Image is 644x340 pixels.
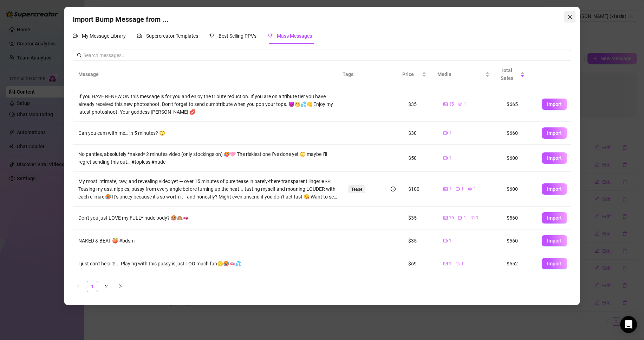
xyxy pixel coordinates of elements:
span: trophy [209,33,214,38]
span: video-camera [458,216,462,220]
span: Close [564,14,575,20]
span: eye [468,187,472,191]
span: Import [547,130,562,136]
span: Import [547,155,562,161]
td: $69 [403,252,438,275]
li: 1 [87,281,98,292]
a: 1 [87,281,98,292]
button: Close [564,11,575,23]
span: video-camera [456,187,460,191]
span: 1 [449,260,451,267]
span: eye [470,216,475,220]
span: video-camera [443,156,448,160]
span: picture [443,262,448,266]
td: $560 [501,207,536,229]
th: Tags [337,61,379,88]
span: right [118,284,123,288]
span: 1 [461,186,464,193]
span: picture [443,187,448,191]
span: 10 [449,215,454,221]
span: 1 [474,186,476,193]
span: search [77,53,82,58]
button: right [115,281,126,292]
th: Message [73,61,337,88]
span: eye [458,102,462,106]
td: $660 [501,122,536,145]
div: Open Intercom Messenger [620,316,637,333]
span: 35 [449,101,454,108]
td: $50 [403,145,438,172]
span: My Message Library [82,33,126,39]
div: My most intimate, raw, and revealing video yet — over 15 minutes of pure tease in barely-there tr... [78,177,337,201]
td: $560 [501,229,536,252]
span: Supercreator Templates [146,33,198,39]
li: Next Page [115,281,126,292]
span: Import Bump Message from ... [73,15,169,24]
span: 1 [449,238,451,244]
li: 2 [101,281,112,292]
span: 1 [464,215,466,221]
span: left [76,284,80,288]
td: $100 [403,172,438,207]
span: picture [443,102,448,106]
span: 1 [461,260,464,267]
div: Can you cum with me… in 5 minutes? 😳 [78,129,337,137]
td: $665 [501,87,536,122]
button: Import [542,235,567,246]
li: Previous Page [73,281,84,292]
button: Import [542,183,567,195]
span: Import [547,101,562,107]
span: Import [547,261,562,266]
span: Total Sales [501,67,519,82]
span: video-camera [443,239,448,243]
button: Import [542,212,567,223]
span: video-camera [443,131,448,135]
th: Total Sales [495,61,530,88]
span: 1 [476,215,479,221]
a: 2 [101,281,112,292]
div: Don't you just LOVE my FULLY nude body? 🥵🙈🫦 [78,214,337,222]
span: close [567,14,573,20]
span: 1 [449,155,451,162]
span: Mass Messages [277,33,312,39]
span: Import [547,215,562,221]
div: I just can't help it!... Playing with this pussy is just TOO much fun🤫🥵🫦💦 [78,260,337,267]
th: Price [397,61,432,88]
td: $30 [403,122,438,145]
span: comment [137,33,142,38]
td: $600 [501,145,536,172]
td: $35 [403,207,438,229]
button: Import [542,127,567,139]
span: picture [443,216,448,220]
button: Import [542,152,567,164]
div: No panties, absolutely *naked* 2 minutes video (only stockings on) 🥵🩷 The riskiest one I’ve done ... [78,150,337,166]
span: Import [547,238,562,244]
td: $35 [403,87,438,122]
span: 1 [449,186,451,193]
div: If you HAVE RENEW ON this message is for you and enjoy the tribute reduction. If you are on a tri... [78,93,337,116]
span: Best Selling PPVs [219,33,256,39]
button: Import [542,258,567,269]
td: $552 [501,252,536,275]
span: comment [73,33,78,38]
td: $35 [403,229,438,252]
td: $600 [501,172,536,207]
span: trophy [268,33,273,38]
span: Import [547,186,562,192]
button: left [73,281,84,292]
span: 1 [449,130,451,137]
input: Search messages... [83,51,567,59]
span: video-camera [456,262,460,266]
div: NAKED & BEAT 🍑 #bdsm [78,237,337,245]
span: Tease [349,185,365,193]
span: Price [402,70,421,78]
span: 1 [464,101,466,108]
button: Import [542,99,567,110]
th: Media [432,61,495,88]
span: Media [437,70,484,78]
span: info-circle [391,187,396,191]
